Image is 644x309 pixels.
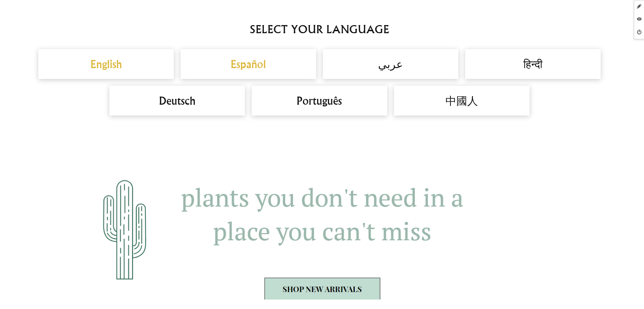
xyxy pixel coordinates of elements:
a: English [45,56,167,72]
h2: Deutsch [116,92,238,109]
h2: عربي [330,56,452,72]
h2: 中國人 [401,92,523,109]
a: Español [187,56,309,72]
h2: Português [258,92,380,109]
h2: हिन्दी [472,56,594,72]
